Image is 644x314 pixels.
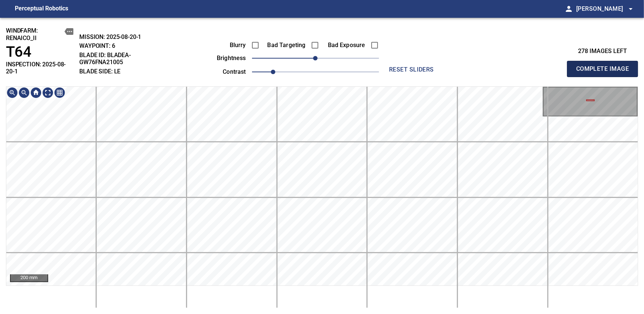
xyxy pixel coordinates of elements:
[42,87,54,99] div: Toggle full page
[6,27,73,41] h2: windfarm: Renaico_II
[205,42,246,48] label: Blurry
[567,48,638,55] h3: 278 images left
[575,64,630,74] span: Complete Image
[18,87,30,99] div: Zoom out
[324,42,365,48] label: Bad Exposure
[79,52,164,66] h2: BLADE ID: bladeA-GW76FNA21005
[6,61,73,75] h2: INSPECTION: 2025-08-20-1
[576,4,635,14] span: [PERSON_NAME]
[564,4,573,13] span: person
[264,42,306,48] label: Bad Targeting
[567,61,638,77] button: Complete Image
[205,69,246,75] label: contrast
[205,55,246,61] label: brightness
[385,65,438,75] span: reset sliders
[6,43,73,61] h1: T64
[79,42,164,49] h2: WAYPOINT: 6
[382,62,441,77] button: reset sliders
[64,27,73,36] button: copy message details
[6,87,18,99] div: Zoom in
[79,68,164,75] h2: BLADE SIDE: LE
[573,1,635,16] button: [PERSON_NAME]
[30,87,42,99] div: Go home
[79,33,164,40] h2: MISSION: 2025-08-20-1
[626,4,635,13] span: arrow_drop_down
[15,3,68,15] figcaption: Perceptual Robotics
